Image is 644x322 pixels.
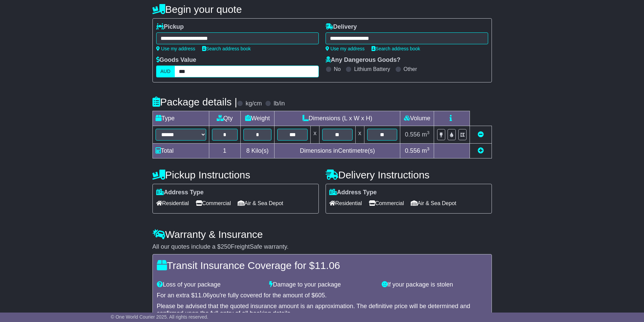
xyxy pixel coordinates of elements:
[156,46,195,51] a: Use my address
[275,144,400,158] td: Dimensions in Centimetre(s)
[156,189,204,196] label: Address Type
[209,144,240,158] td: 1
[246,147,249,154] span: 8
[157,260,487,271] h4: Transit Insurance Coverage for $
[354,66,390,72] label: Lithium Battery
[411,198,456,208] span: Air & Sea Depot
[152,4,492,15] h4: Begin your quote
[478,131,484,138] a: Remove this item
[326,23,357,31] label: Delivery
[329,198,362,208] span: Residential
[372,46,420,51] a: Search address book
[152,169,319,180] h4: Pickup Instructions
[422,131,430,138] span: m
[427,130,430,135] sup: 3
[400,111,434,126] td: Volume
[326,169,492,180] h4: Delivery Instructions
[152,243,492,251] div: All our quotes include a $ FreightSafe warranty.
[405,147,420,154] span: 0.556
[240,144,275,158] td: Kilo(s)
[152,111,209,126] td: Type
[111,314,209,320] span: © One World Courier 2025. All rights reserved.
[245,100,262,107] label: kg/cm
[266,281,378,289] div: Damage to your package
[329,189,377,196] label: Address Type
[369,198,404,208] span: Commercial
[156,23,184,31] label: Pickup
[315,292,325,299] span: 605
[157,292,487,299] div: For an extra $ you're fully covered for the amount of $ .
[326,46,365,51] a: Use my address
[275,111,400,126] td: Dimensions (L x W x H)
[405,131,420,138] span: 0.556
[315,260,340,271] span: 11.06
[209,111,240,126] td: Qty
[238,198,283,208] span: Air & Sea Depot
[273,100,285,107] label: lb/in
[157,303,487,317] div: Please be advised that the quoted insurance amount is an approximation. The definitive price will...
[156,198,189,208] span: Residential
[202,46,251,51] a: Search address book
[221,243,231,250] span: 250
[240,111,275,126] td: Weight
[404,66,417,72] label: Other
[355,126,364,144] td: x
[196,198,231,208] span: Commercial
[195,292,210,299] span: 11.06
[152,229,492,240] h4: Warranty & Insurance
[334,66,341,72] label: No
[378,281,491,289] div: If your package is stolen
[422,147,430,154] span: m
[152,144,209,158] td: Total
[427,146,430,151] sup: 3
[156,56,196,64] label: Goods Value
[153,281,266,289] div: Loss of your package
[156,66,175,77] label: AUD
[311,126,319,144] td: x
[478,147,484,154] a: Add new item
[152,96,237,107] h4: Package details |
[326,56,401,64] label: Any Dangerous Goods?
